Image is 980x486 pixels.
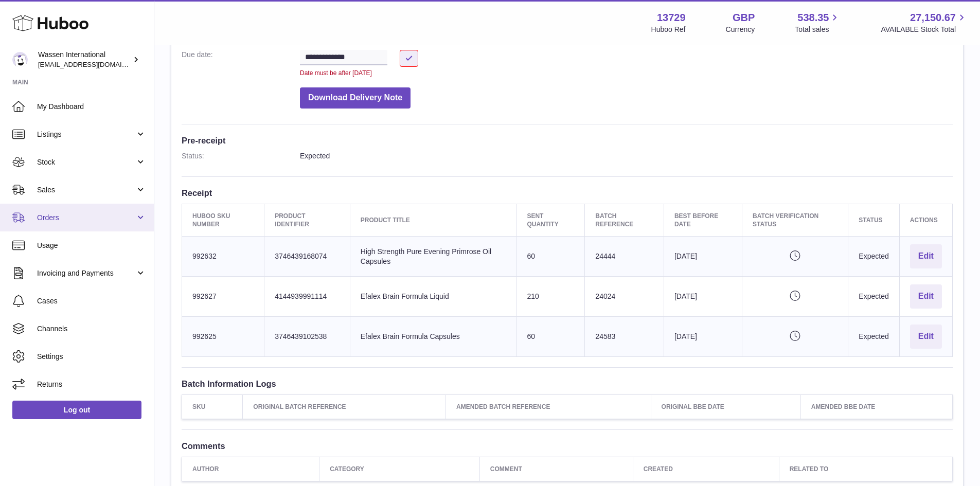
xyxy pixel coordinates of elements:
[779,457,952,481] th: Related to
[516,237,585,277] td: 60
[182,440,953,452] h3: Comments
[38,50,131,69] div: Wassen International
[910,11,956,25] span: 27,150.67
[848,237,899,277] td: Expected
[264,204,350,236] th: Product Identifier
[516,204,585,236] th: Sent Quantity
[37,241,146,250] span: Usage
[182,151,300,161] dt: Status:
[37,380,146,389] span: Returns
[881,11,968,34] a: 27,150.67 AVAILABLE Stock Total
[182,457,319,481] th: Author
[664,237,742,277] td: [DATE]
[585,277,664,317] td: 24024
[37,130,135,139] span: Listings
[300,87,411,109] button: Download Delivery Note
[182,277,264,317] td: 992627
[182,394,243,419] th: SKU
[664,316,742,356] td: [DATE]
[479,457,633,481] th: Comment
[37,352,146,362] span: Settings
[37,324,146,334] span: Channels
[848,204,899,236] th: Status
[800,394,952,419] th: Amended BBE Date
[37,213,135,223] span: Orders
[182,378,953,389] h3: Batch Information Logs
[243,394,446,419] th: Original Batch Reference
[585,316,664,356] td: 24583
[37,268,135,278] span: Invoicing and Payments
[350,204,516,236] th: Product title
[651,394,800,419] th: Original BBE Date
[300,69,953,77] div: Date must be after [DATE]
[182,187,953,199] h3: Receipt
[633,457,779,481] th: Created
[797,11,829,25] span: 538.35
[264,316,350,356] td: 3746439102538
[795,11,841,34] a: 538.35 Total sales
[264,277,350,317] td: 4144939991114
[37,157,135,167] span: Stock
[182,204,264,236] th: Huboo SKU Number
[910,284,942,309] button: Edit
[848,316,899,356] td: Expected
[651,25,686,34] div: Huboo Ref
[848,277,899,317] td: Expected
[38,60,151,68] span: [EMAIL_ADDRESS][DOMAIN_NAME]
[182,50,300,77] dt: Due date:
[319,457,480,481] th: Category
[795,25,841,34] span: Total sales
[657,11,686,25] strong: 13729
[264,237,350,277] td: 3746439168074
[664,204,742,236] th: Best Before Date
[881,25,968,34] span: AVAILABLE Stock Total
[182,135,953,146] h3: Pre-receipt
[910,244,942,268] button: Edit
[516,277,585,317] td: 210
[585,204,664,236] th: Batch Reference
[182,316,264,356] td: 992625
[12,401,141,419] a: Log out
[37,296,146,306] span: Cases
[664,277,742,317] td: [DATE]
[300,151,953,161] dd: Expected
[37,102,146,112] span: My Dashboard
[585,237,664,277] td: 24444
[726,25,755,34] div: Currency
[182,237,264,277] td: 992632
[516,316,585,356] td: 60
[899,204,952,236] th: Actions
[12,52,28,67] img: internationalsupplychain@wassen.com
[742,204,848,236] th: Batch Verification Status
[350,237,516,277] td: High Strength Pure Evening Primrose Oil Capsules
[910,325,942,349] button: Edit
[733,11,755,25] strong: GBP
[350,277,516,317] td: Efalex Brain Formula Liquid
[350,316,516,356] td: Efalex Brain Formula Capsules
[446,394,651,419] th: Amended Batch Reference
[37,185,135,195] span: Sales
